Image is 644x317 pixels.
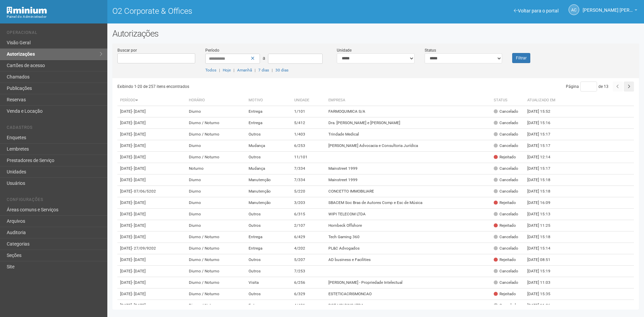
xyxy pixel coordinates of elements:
[291,243,326,254] td: 4/202
[246,266,291,277] td: Outros
[491,95,525,106] th: Status
[117,277,186,288] td: [DATE]
[117,220,186,231] td: [DATE]
[132,212,146,216] span: - [DATE]
[246,197,291,209] td: Manutenção
[525,266,561,277] td: [DATE] 15:19
[186,129,246,140] td: Diurno / Noturno
[258,68,269,72] a: 7 dias
[494,211,518,217] div: Cancelado
[7,197,102,204] li: Configurações
[291,140,326,152] td: 6/253
[186,266,246,277] td: Diurno / Noturno
[326,129,491,140] td: Trindade Medical
[525,140,561,152] td: [DATE] 15:17
[291,95,326,106] th: Unidade
[291,163,326,174] td: 7/334
[132,155,146,159] span: - [DATE]
[525,288,561,300] td: [DATE] 15:35
[583,1,633,13] span: Ana Carla de Carvalho Silva
[326,197,491,209] td: SBACEM Soc Bras de Autores Comp e Esc de Música
[117,106,186,117] td: [DATE]
[525,231,561,243] td: [DATE] 15:18
[112,7,371,15] h1: O2 Corporate & Offices
[494,200,516,206] div: Rejeitado
[255,68,256,72] span: |
[326,254,491,266] td: AD business e Facilities
[112,29,639,39] h2: Autorizações
[525,254,561,266] td: [DATE] 08:51
[205,47,219,53] label: Período
[326,300,491,311] td: DGT HOLDING LTDA
[186,220,246,231] td: Diurno
[494,280,518,285] div: Cancelado
[494,257,516,263] div: Rejeitado
[494,246,518,251] div: Cancelado
[326,288,491,300] td: ESTETICACRISMONCAO
[246,152,291,163] td: Outros
[186,117,246,129] td: Diurno / Noturno
[117,300,186,311] td: [DATE]
[186,106,246,117] td: Diurno
[246,220,291,231] td: Outros
[117,117,186,129] td: [DATE]
[326,140,491,152] td: [PERSON_NAME] Advocacia e Consultoria Jurídica
[132,292,146,296] span: - [DATE]
[117,129,186,140] td: [DATE]
[117,152,186,163] td: [DATE]
[132,303,146,308] span: - [DATE]
[117,47,137,53] label: Buscar por
[246,277,291,288] td: Visita
[263,55,265,61] span: a
[525,129,561,140] td: [DATE] 15:17
[291,174,326,186] td: 7/334
[494,189,518,194] div: Cancelado
[246,243,291,254] td: Entrega
[494,223,516,228] div: Rejeitado
[494,234,518,240] div: Cancelado
[525,106,561,117] td: [DATE] 15:52
[246,117,291,129] td: Entrega
[186,163,246,174] td: Noturno
[132,257,146,262] span: - [DATE]
[275,68,288,72] a: 30 dias
[494,109,518,114] div: Cancelado
[569,4,579,15] a: AC
[525,220,561,231] td: [DATE] 11:25
[326,231,491,243] td: Tech Gaming 360
[117,197,186,209] td: [DATE]
[525,243,561,254] td: [DATE] 15:14
[291,266,326,277] td: 7/253
[7,14,102,20] div: Painel do Administrador
[186,174,246,186] td: Diurno
[291,231,326,243] td: 6/429
[514,8,558,13] a: Voltar para o portal
[326,174,491,186] td: Mainstreet 1999
[186,254,246,266] td: Diurno / Noturno
[326,243,491,254] td: PL&C Advogados
[117,266,186,277] td: [DATE]
[132,223,146,228] span: - [DATE]
[132,143,146,148] span: - [DATE]
[117,186,186,197] td: [DATE]
[494,120,518,126] div: Cancelado
[326,186,491,197] td: CONCETTO IMMOBILIARE
[117,95,186,106] th: Período
[566,84,608,89] span: Página de 13
[494,143,518,149] div: Cancelado
[291,186,326,197] td: 5/220
[186,277,246,288] td: Diurno / Noturno
[246,106,291,117] td: Entrega
[291,277,326,288] td: 6/256
[237,68,252,72] a: Amanhã
[117,82,376,92] div: Exibindo 1-20 de 257 itens encontrados
[291,220,326,231] td: 2/107
[132,166,146,171] span: - [DATE]
[117,243,186,254] td: [DATE]
[512,53,530,63] button: Filtrar
[246,140,291,152] td: Mudança
[291,129,326,140] td: 1/403
[132,234,146,239] span: - [DATE]
[233,68,234,72] span: |
[326,95,491,106] th: Empresa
